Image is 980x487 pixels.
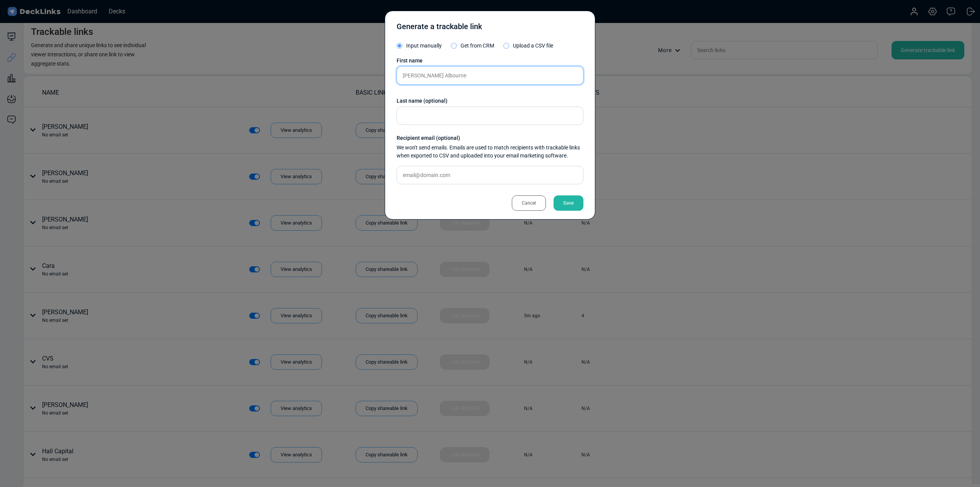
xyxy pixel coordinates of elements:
span: Upload a CSV file [513,43,553,49]
div: Recipient email (optional) [397,134,583,142]
div: Generate a trackable link [397,21,482,36]
span: Input manually [406,43,442,49]
div: Save [554,195,583,211]
div: We won't send emails. Emails are used to match recipients with trackable links when exported to C... [397,144,583,160]
div: First name [397,57,583,65]
input: email@domain.com [397,166,583,184]
span: Get from CRM [461,43,494,49]
div: Cancel [512,195,546,211]
div: Last name (optional) [397,97,583,105]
